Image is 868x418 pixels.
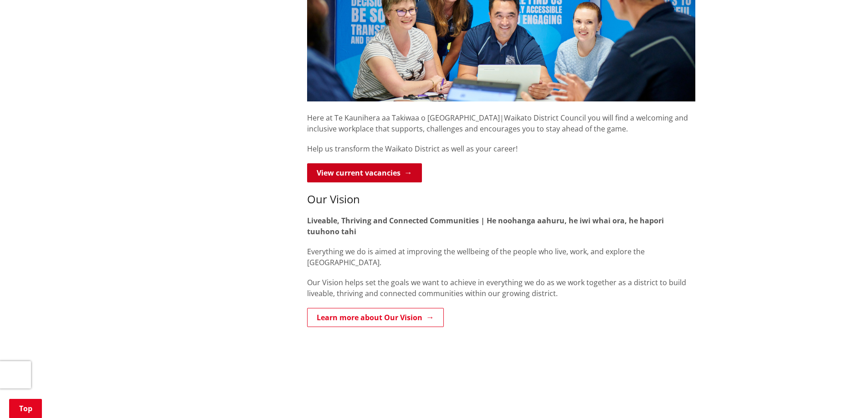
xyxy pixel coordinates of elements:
a: Top [9,399,42,418]
strong: Liveable, Thriving and Connected Communities | He noohanga aahuru, he iwi whai ora, he hapori tuu... [307,216,664,237]
a: View current vacancies [307,163,422,182]
p: Our Vision helps set the goals we want to achieve in everything we do as we work together as a di... [307,277,695,299]
p: Everything we do is aimed at improving the wellbeing of the people who live, work, and explore th... [307,246,695,268]
a: Learn more about Our Vision [307,308,444,327]
p: Help us transform the Waikato District as well as your career! [307,143,695,154]
h3: Our Vision [307,193,695,206]
p: Here at Te Kaunihera aa Takiwaa o [GEOGRAPHIC_DATA]|Waikato District Council you will find a welc... [307,101,695,134]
